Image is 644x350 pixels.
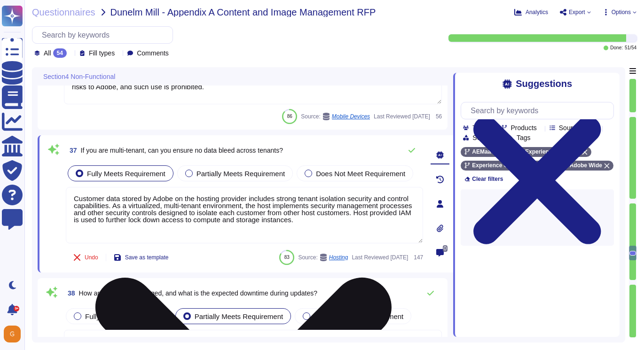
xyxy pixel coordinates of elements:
[287,114,292,119] span: 86
[284,255,290,260] span: 83
[332,114,370,119] span: Mobile Devices
[4,326,21,342] img: user
[66,187,423,243] textarea: Customer data stored by Adobe on the hosting provider includes strong tenant isolation security a...
[43,73,115,80] span: Section4 Non-Functional
[625,46,636,50] span: 51 / 54
[612,9,631,15] span: Options
[14,306,19,311] div: 9+
[374,114,430,119] span: Last Reviewed [DATE]
[316,170,405,178] span: Does Not Meet Requirement
[2,324,27,344] button: user
[66,147,77,154] span: 37
[32,8,95,17] span: Questionnaires
[514,8,548,16] button: Analytics
[443,245,448,252] span: 0
[53,48,67,58] div: 54
[110,8,376,17] span: Dunelm Mill - Appendix A Content and Image Management RFP
[610,46,623,50] span: Done:
[196,170,285,178] span: Partially Meets Requirement
[466,102,613,119] input: Search by keywords
[569,9,585,15] span: Export
[87,170,165,178] span: Fully Meets Requirement
[81,147,283,154] span: If you are multi-tenant, can you ensure no data bleed across tenants?
[526,9,548,15] span: Analytics
[37,27,173,43] input: Search by keywords
[301,113,370,120] span: Source:
[137,50,169,56] span: Comments
[434,114,442,119] span: 56
[44,50,51,56] span: All
[64,290,75,296] span: 38
[89,50,115,56] span: Fill types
